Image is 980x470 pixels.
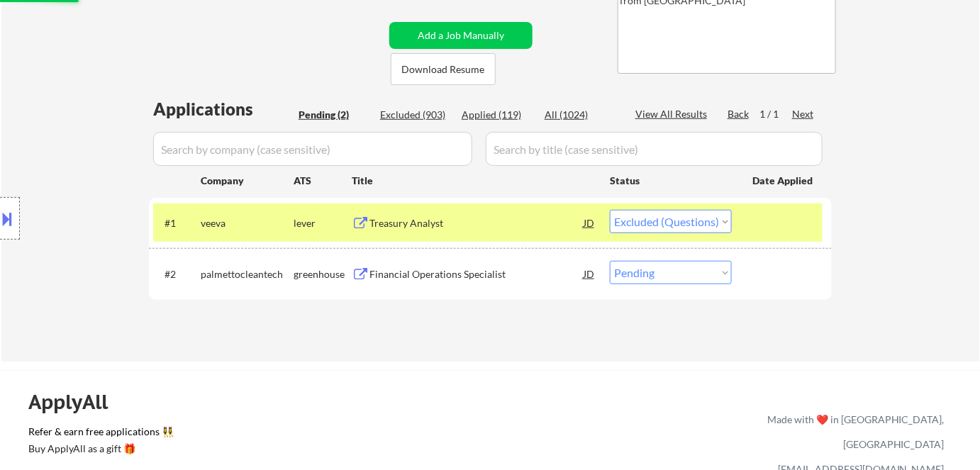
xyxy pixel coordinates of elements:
div: Status [610,167,732,193]
div: Financial Operations Specialist [369,267,584,281]
button: Download Resume [391,53,496,85]
div: 1 / 1 [759,107,792,121]
div: JD [582,210,596,235]
a: Buy ApplyAll as a gift 🎁 [28,442,170,459]
div: Title [352,174,596,188]
div: Date Applied [752,174,815,188]
div: Excluded (903) [380,108,451,122]
div: Pending (2) [299,108,369,122]
div: Treasury Analyst [369,216,584,230]
div: Made with ❤️ in [GEOGRAPHIC_DATA], [GEOGRAPHIC_DATA] [762,407,945,457]
button: Add a Job Manually [389,22,533,49]
div: Next [792,107,815,121]
div: All (1024) [545,108,616,122]
div: JD [582,261,596,286]
div: greenhouse [294,267,352,281]
div: lever [294,216,352,230]
div: Back [728,107,750,121]
div: Applied (119) [462,108,533,122]
div: View All Results [635,107,711,121]
input: Search by title (case sensitive) [486,132,823,166]
div: Buy ApplyAll as a gift 🎁 [28,444,170,454]
input: Search by company (case sensitive) [153,132,472,166]
a: Refer & earn free applications 👯‍♀️ [28,427,471,442]
div: ApplyAll [28,390,124,414]
div: ATS [294,174,352,188]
